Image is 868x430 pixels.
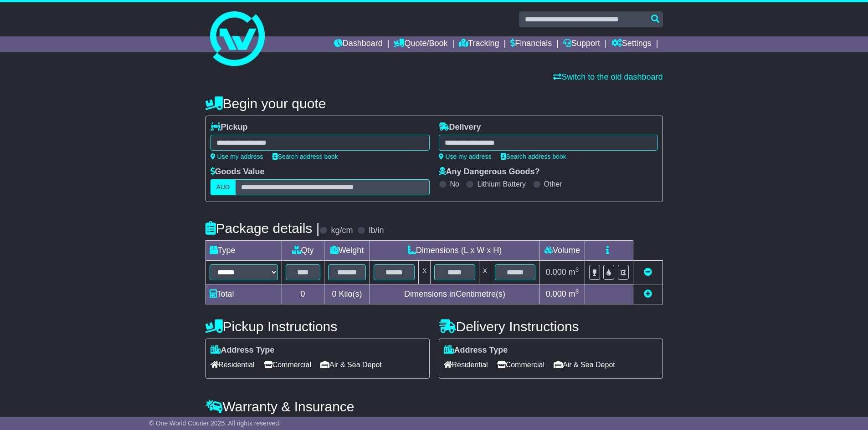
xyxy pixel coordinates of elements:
label: Delivery [439,122,481,132]
td: Dimensions in Centimetre(s) [370,284,539,304]
label: Pickup [211,122,248,132]
label: AUD [211,179,236,195]
a: Quote/Book [394,36,447,52]
td: x [419,261,431,284]
td: Dimensions (L x W x H) [370,241,539,261]
label: Other [544,180,562,188]
a: Support [563,36,600,52]
td: Qty [282,241,324,261]
span: m [569,268,579,277]
td: 0 [282,284,324,304]
label: Lithium Battery [477,180,526,188]
a: Search address book [501,153,566,160]
span: Residential [444,358,488,372]
span: Air & Sea Depot [320,358,382,372]
label: Address Type [211,345,275,355]
span: m [569,289,579,298]
sup: 3 [575,288,579,295]
td: Weight [324,241,370,261]
label: Goods Value [211,167,265,177]
label: lb/in [369,226,384,236]
a: Add new item [644,289,652,298]
td: Total [205,284,282,304]
a: Use my address [439,153,492,160]
td: x [479,261,491,284]
a: Remove this item [644,268,652,277]
h4: Package details | [205,221,320,236]
label: Any Dangerous Goods? [439,167,540,177]
a: Settings [611,36,652,52]
a: Search address book [272,153,338,160]
td: Type [205,241,282,261]
span: © One World Courier 2025. All rights reserved. [149,420,281,427]
td: Volume [539,241,585,261]
a: Financials [510,36,552,52]
span: Residential [211,358,255,372]
a: Switch to the old dashboard [553,72,663,81]
h4: Begin your quote [205,96,663,111]
a: Tracking [459,36,499,52]
a: Use my address [211,153,263,160]
span: Commercial [497,358,544,372]
h4: Pickup Instructions [205,319,430,334]
span: Commercial [264,358,311,372]
td: Kilo(s) [324,284,370,304]
h4: Delivery Instructions [439,319,663,334]
label: Address Type [444,345,508,355]
span: 0.000 [546,289,566,298]
h4: Warranty & Insurance [205,399,663,414]
a: Dashboard [334,36,383,52]
span: 0 [332,289,336,298]
label: kg/cm [331,226,353,236]
sup: 3 [575,266,579,273]
label: No [450,180,459,188]
span: 0.000 [546,268,566,277]
span: Air & Sea Depot [554,358,615,372]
